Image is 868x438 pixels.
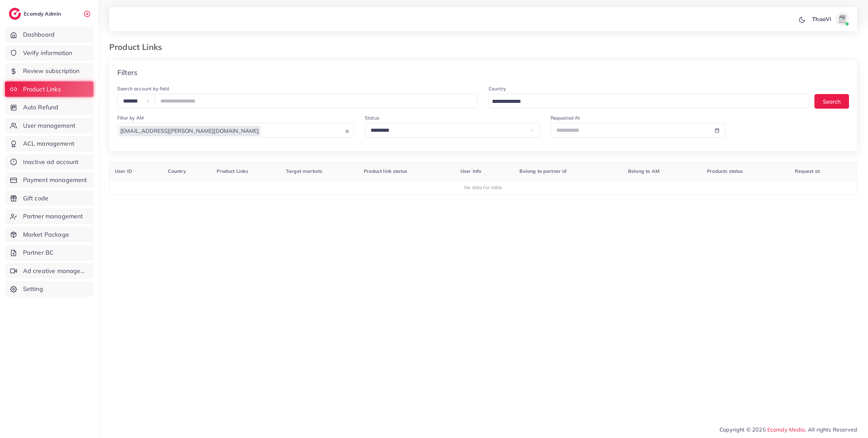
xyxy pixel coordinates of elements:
a: Market Package [5,227,93,242]
a: Partner BC [5,245,93,260]
input: Search for option [490,96,800,107]
a: Gift code [5,190,93,206]
button: Search [814,94,849,109]
div: Search for option [117,123,354,138]
h2: Ecomdy Admin [24,11,63,17]
span: Review subscription [23,67,80,75]
a: Auto Refund [5,99,93,115]
a: User management [5,118,93,133]
span: ACL management [23,139,74,148]
img: avatar [835,12,849,26]
a: ACL management [5,136,93,151]
a: Verify information [5,45,93,61]
span: Product Links [23,85,61,94]
span: Dashboard [23,30,55,39]
span: User management [23,121,75,130]
h4: Filters [117,68,137,77]
span: [EMAIL_ADDRESS][PERSON_NAME][DOMAIN_NAME] [119,126,260,136]
h3: Product Links [109,42,167,52]
a: Ecomdy Media [767,426,805,433]
span: Gift code [23,194,48,203]
a: Partner management [5,208,93,224]
span: Auto Refund [23,103,59,112]
span: Copyright © 2025 [719,425,857,434]
img: logo [9,8,21,20]
span: Ad creative management [23,267,88,275]
a: Review subscription [5,63,93,79]
span: Belong to partner id [519,168,567,174]
a: Dashboard [5,27,93,42]
span: Market Package [23,230,69,239]
span: Target markets [286,168,322,174]
label: Filter by AM [117,114,144,121]
span: Product link status [364,168,407,174]
span: Partner BC [23,248,54,257]
span: Setting [23,285,43,293]
span: Country [168,168,186,174]
label: Requested At [551,114,580,121]
div: Search for option [489,94,809,108]
p: ThaoVi [812,15,831,23]
button: Clear Selected [346,127,349,135]
span: Inactive ad account [23,158,79,166]
span: Payment management [23,176,87,184]
span: Product Links [217,168,248,174]
span: Products status [707,168,743,174]
input: Search for option [261,126,344,136]
span: User Info [460,168,481,174]
span: Verify information [23,49,73,57]
a: Ad creative management [5,263,93,279]
span: Partner management [23,212,83,221]
a: Payment management [5,172,93,188]
span: , All rights Reserved [805,425,857,434]
a: Product Links [5,81,93,97]
label: Search account by field [117,85,169,92]
span: User ID [115,168,132,174]
div: No data for table [113,184,853,191]
label: Country [489,85,506,92]
a: logoEcomdy Admin [9,8,63,20]
span: Request at [795,168,820,174]
span: Belong to AM [628,168,659,174]
a: ThaoViavatar [808,12,852,26]
a: Setting [5,281,93,297]
label: Status [365,114,379,121]
a: Inactive ad account [5,154,93,170]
